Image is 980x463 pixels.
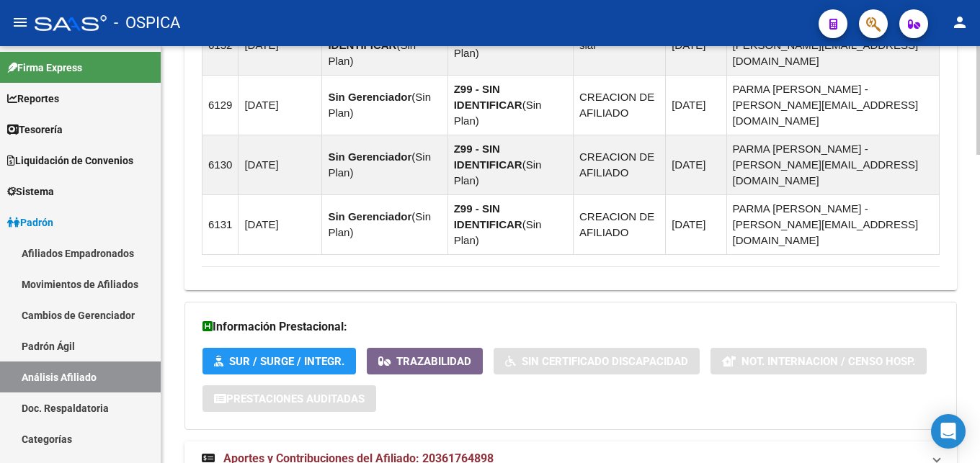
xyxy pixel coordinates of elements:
td: CREACION DE AFILIADO [573,194,665,254]
strong: Z99 - SIN IDENTIFICAR [454,83,522,111]
span: SUR / SURGE / INTEGR. [229,355,344,368]
td: [DATE] [666,135,726,194]
td: 6130 [202,135,239,194]
span: Sin Plan [454,218,542,246]
button: Sin Certificado Discapacidad [494,348,700,374]
span: Not. Internacion / Censo Hosp. [741,355,915,368]
td: 6129 [202,75,239,135]
button: SUR / SURGE / INTEGR. [202,348,356,374]
td: ( ) [322,194,447,254]
span: Tesorería [7,122,63,138]
td: PARMA [PERSON_NAME] - [PERSON_NAME][EMAIL_ADDRESS][DOMAIN_NAME] [726,194,939,254]
div: Open Intercom Messenger [931,414,966,449]
td: ( ) [447,194,573,254]
span: Reportes [7,91,59,107]
td: ( ) [447,135,573,194]
span: Sin Plan [328,150,431,179]
td: PARMA [PERSON_NAME] - [PERSON_NAME][EMAIL_ADDRESS][DOMAIN_NAME] [726,135,939,194]
span: Sin Plan [328,39,416,67]
td: [DATE] [239,135,322,194]
td: PARMA [PERSON_NAME] - [PERSON_NAME][EMAIL_ADDRESS][DOMAIN_NAME] [726,75,939,135]
td: [DATE] [239,194,322,254]
td: ( ) [447,75,573,135]
strong: Z99 - SIN IDENTIFICAR [454,202,522,230]
button: Trazabilidad [367,348,483,374]
mat-icon: menu [12,14,29,31]
td: ( ) [322,135,447,194]
strong: Sin Gerenciador [328,210,411,222]
td: [DATE] [666,194,726,254]
td: [DATE] [666,75,726,135]
h3: Información Prestacional: [202,317,939,337]
span: - OSPICA [114,7,180,39]
strong: Z99 - SIN IDENTIFICAR [328,23,396,51]
td: [DATE] [239,75,322,135]
button: Not. Internacion / Censo Hosp. [710,348,927,374]
span: Prestaciones Auditadas [226,392,365,405]
span: Padrón [7,215,53,230]
strong: Z99 - SIN IDENTIFICAR [454,143,522,171]
span: Sin Plan [454,31,543,59]
button: Prestaciones Auditadas [202,385,376,412]
span: Sistema [7,184,54,199]
td: ( ) [322,75,447,135]
span: Sin Plan [454,99,542,127]
td: 6131 [202,194,239,254]
td: CREACION DE AFILIADO [573,135,665,194]
mat-icon: person [951,14,968,31]
span: Liquidación de Convenios [7,153,133,168]
span: Sin Plan [454,158,542,186]
span: Sin Certificado Discapacidad [522,355,688,368]
span: Firma Express [7,60,82,76]
strong: Sin Gerenciador [328,91,411,103]
span: Sin Plan [328,210,431,238]
span: Sin Plan [328,91,431,119]
td: CREACION DE AFILIADO [573,75,665,135]
span: Trazabilidad [396,355,471,368]
strong: Sin Gerenciador [328,150,411,163]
